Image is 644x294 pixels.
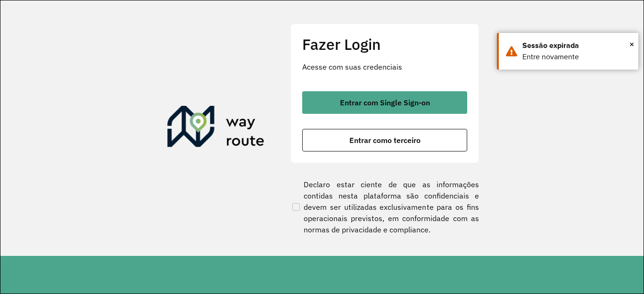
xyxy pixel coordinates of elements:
[302,91,467,114] button: button
[302,61,467,72] p: Acesse com suas credenciais
[302,129,467,151] button: button
[340,99,430,106] span: Entrar com Single Sign-on
[629,37,634,51] span: ×
[290,179,479,235] label: Declaro estar ciente de que as informações contidas nesta plataforma são confidenciais e devem se...
[349,136,421,144] span: Entrar como terceiro
[522,40,631,51] div: Sessão expirada
[522,51,631,63] div: Entre novamente
[167,106,264,151] img: Roteirizador AmbevTech
[302,35,467,53] h2: Fazer Login
[629,37,634,51] button: Close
